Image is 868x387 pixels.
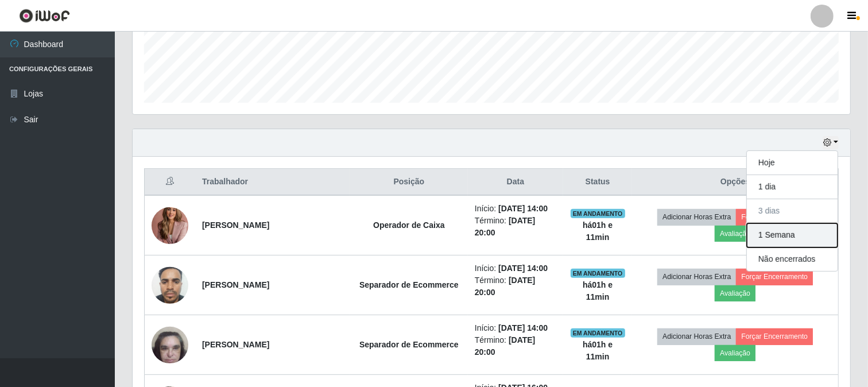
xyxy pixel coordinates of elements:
li: Término: [475,215,556,239]
button: Avaliação [715,345,755,361]
button: Não encerrados [747,247,838,271]
button: 1 Semana [747,223,838,247]
button: Adicionar Horas Extra [657,328,736,345]
th: Trabalhador [195,169,350,196]
strong: [PERSON_NAME] [202,220,269,230]
li: Início: [475,322,556,334]
time: [DATE] 14:00 [498,323,548,332]
th: Opções [632,169,838,196]
button: Forçar Encerramento [736,209,813,225]
strong: [PERSON_NAME] [202,340,269,349]
strong: Separador de Ecommerce [359,280,459,289]
li: Término: [475,274,556,299]
time: [DATE] 14:00 [498,264,548,273]
button: 1 dia [747,175,838,199]
th: Status [563,169,632,196]
time: [DATE] 14:00 [498,204,548,213]
strong: há 01 h e 11 min [583,340,613,361]
img: 1744730412045.jpeg [152,200,188,251]
li: Início: [475,203,556,215]
img: 1743993949303.jpeg [152,320,188,369]
li: Início: [475,262,556,274]
strong: Operador de Caixa [373,220,445,230]
th: Data [468,169,563,196]
button: Adicionar Horas Extra [657,269,736,285]
strong: [PERSON_NAME] [202,280,269,289]
img: 1735509810384.jpeg [152,261,188,309]
strong: há 01 h e 11 min [583,220,613,242]
span: EM ANDAMENTO [571,209,625,218]
th: Posição [350,169,468,196]
button: Avaliação [715,285,755,301]
strong: Separador de Ecommerce [359,340,459,349]
button: Adicionar Horas Extra [657,209,736,225]
span: EM ANDAMENTO [571,269,625,278]
li: Término: [475,334,556,358]
button: Forçar Encerramento [736,328,813,345]
img: CoreUI Logo [19,9,70,23]
button: Forçar Encerramento [736,269,813,285]
button: 3 dias [747,199,838,223]
button: Hoje [747,151,838,175]
span: EM ANDAMENTO [571,328,625,338]
strong: há 01 h e 11 min [583,280,613,301]
button: Avaliação [715,226,755,242]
